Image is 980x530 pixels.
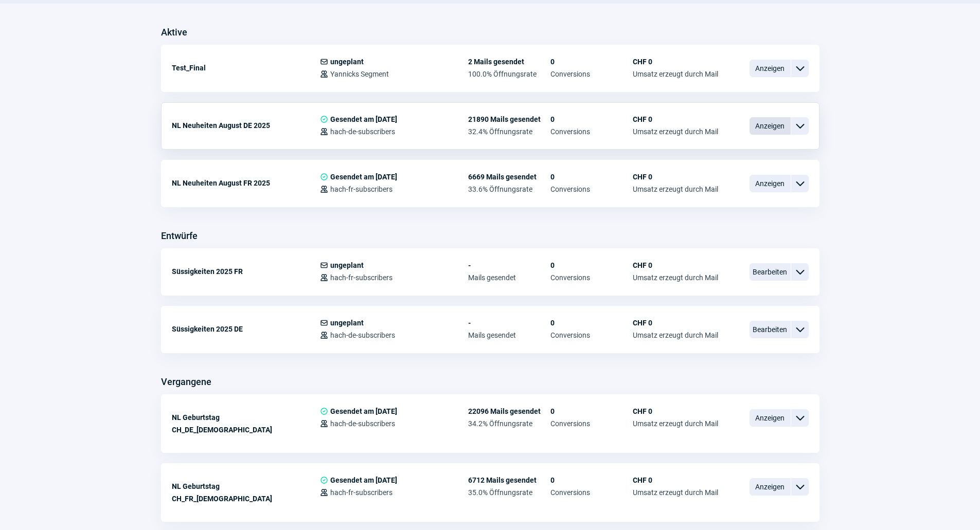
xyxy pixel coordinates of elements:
[330,127,395,136] span: hach-de-subscribers
[633,273,718,282] span: Umsatz erzeugt durch Mail
[550,70,633,78] span: Conversions
[550,115,633,123] span: 0
[172,115,320,136] div: NL Neuheiten August DE 2025
[633,115,718,123] span: CHF 0
[468,419,550,428] span: 34.2% Öffnungsrate
[468,115,550,123] span: 21890 Mails gesendet
[550,173,633,181] span: 0
[330,273,393,282] span: hach-fr-subscribers
[550,185,633,193] span: Conversions
[633,173,718,181] span: CHF 0
[633,319,718,327] span: CHF 0
[633,476,718,484] span: CHF 0
[330,476,397,484] span: Gesendet am [DATE]
[750,117,791,135] span: Anzeigen
[550,58,633,66] span: 0
[330,70,389,78] span: Yannicks Segment
[330,173,397,181] span: Gesendet am [DATE]
[172,58,320,78] div: Test_Final
[750,409,791,427] span: Anzeigen
[330,331,395,339] span: hach-de-subscribers
[633,58,718,66] span: CHF 0
[468,185,550,193] span: 33.6% Öffnungsrate
[468,58,550,66] span: 2 Mails gesendet
[172,407,320,440] div: NL Geburtstag CH_DE_[DEMOGRAPHIC_DATA]
[633,331,718,339] span: Umsatz erzeugt durch Mail
[468,261,550,269] span: -
[172,319,320,339] div: Süssigkeiten 2025 DE
[468,319,550,327] span: -
[330,261,364,269] span: ungeplant
[468,476,550,484] span: 6712 Mails gesendet
[633,185,718,193] span: Umsatz erzeugt durch Mail
[633,407,718,415] span: CHF 0
[550,419,633,428] span: Conversions
[633,70,718,78] span: Umsatz erzeugt durch Mail
[330,185,393,193] span: hach-fr-subscribers
[330,58,364,66] span: ungeplant
[330,419,395,428] span: hach-de-subscribers
[750,478,791,496] span: Anzeigen
[550,261,633,269] span: 0
[330,115,397,123] span: Gesendet am [DATE]
[550,319,633,327] span: 0
[550,407,633,415] span: 0
[750,321,791,338] span: Bearbeiten
[172,476,320,509] div: NL Geburtstag CH_FR_[DEMOGRAPHIC_DATA]
[172,261,320,282] div: Süssigkeiten 2025 FR
[633,261,718,269] span: CHF 0
[161,374,211,390] h3: Vergangene
[468,70,550,78] span: 100.0% Öffnungsrate
[330,407,397,415] span: Gesendet am [DATE]
[550,331,633,339] span: Conversions
[161,228,198,244] h3: Entwürfe
[550,127,633,136] span: Conversions
[633,488,718,497] span: Umsatz erzeugt durch Mail
[468,407,550,415] span: 22096 Mails gesendet
[550,476,633,484] span: 0
[550,273,633,282] span: Conversions
[550,488,633,497] span: Conversions
[750,175,791,192] span: Anzeigen
[468,488,550,497] span: 35.0% Öffnungsrate
[330,488,393,497] span: hach-fr-subscribers
[172,173,320,193] div: NL Neuheiten August FR 2025
[633,127,718,136] span: Umsatz erzeugt durch Mail
[468,331,550,339] span: Mails gesendet
[330,319,364,327] span: ungeplant
[633,419,718,428] span: Umsatz erzeugt durch Mail
[468,173,550,181] span: 6669 Mails gesendet
[468,273,550,282] span: Mails gesendet
[161,24,187,41] h3: Aktive
[750,263,791,281] span: Bearbeiten
[750,60,791,77] span: Anzeigen
[468,127,550,136] span: 32.4% Öffnungsrate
